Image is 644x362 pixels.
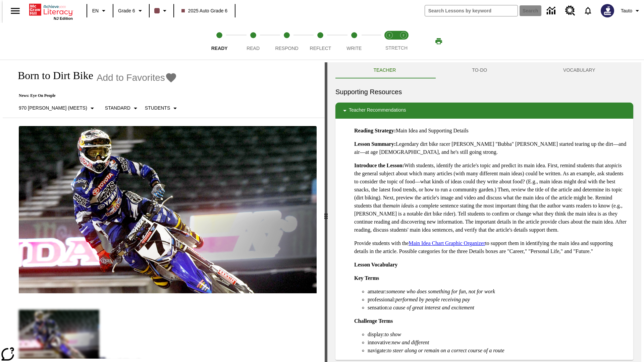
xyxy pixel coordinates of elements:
div: Home [29,2,73,20]
em: someone who does something for fun, not for work [386,289,495,294]
strong: Lesson Vocabulary [354,262,397,267]
em: to steer along or remain on a correct course of a route [387,348,504,353]
button: VOCABULARY [525,62,633,78]
strong: Lesson Summary: [354,141,396,147]
p: Main Idea and Supporting Details [354,127,628,135]
button: Select Lexile, 970 Lexile (Meets) [16,102,99,114]
em: performed by people receiving pay [395,297,470,302]
button: Ready step 1 of 5 [200,23,239,60]
button: Open side menu [5,1,25,21]
button: Grade: Grade 6, Select a grade [115,5,147,17]
strong: Introduce the Lesson: [354,163,404,168]
li: innovative: [368,339,628,347]
span: Ready [211,46,228,51]
button: Teacher [335,62,434,78]
div: activity [327,62,641,362]
p: Standard [105,105,130,112]
button: Stretch Respond step 2 of 2 [394,23,413,60]
p: Students [145,105,170,112]
button: Add to Favorites - Born to Dirt Bike [97,72,177,83]
p: Legendary dirt bike racer [PERSON_NAME] "Bubba" [PERSON_NAME] started tearing up the dirt—and air... [354,140,628,156]
div: Press Enter or Spacebar and then press right and left arrow keys to move the slider [325,62,327,362]
span: Grade 6 [118,7,135,14]
a: Main Idea Chart Graphic Organizer [409,240,485,246]
p: Teacher Recommendations [349,107,406,115]
strong: Challenge Terms [354,318,393,324]
strong: Key Terms [354,275,379,281]
li: display: [368,330,628,339]
li: professional: [368,296,628,304]
text: 1 [388,34,390,37]
span: Tauto [621,7,632,14]
em: main idea [389,203,411,208]
img: Avatar [601,4,614,17]
p: 970 [PERSON_NAME] (Meets) [19,105,87,112]
text: 2 [402,34,404,37]
span: 2025 Auto Grade 6 [181,7,228,14]
span: STRETCH [385,45,408,51]
span: Add to Favorites [97,72,165,83]
button: Profile/Settings [618,5,644,17]
h1: Born to Dirt Bike [11,69,93,82]
a: Notifications [579,2,597,19]
em: to show [385,331,401,337]
h6: Supporting Resources [335,86,633,97]
div: reading [3,62,325,359]
button: Stretch Read step 1 of 2 [380,23,399,60]
li: amateur: [368,288,628,296]
li: sensation: [368,304,628,312]
button: Select a new avatar [597,2,618,19]
strong: Reading Strategy: [354,128,396,133]
span: EN [92,7,99,14]
p: With students, identify the article's topic and predict its main idea. First, remind students tha... [354,162,628,234]
button: Select Student [142,102,182,114]
span: Write [346,46,362,51]
button: TO-DO [434,62,525,78]
button: Read step 2 of 5 [233,23,272,60]
button: Respond step 3 of 5 [267,23,306,60]
em: topic [607,163,618,168]
em: a cause of great interest and excitement [389,305,474,310]
span: Reflect [310,46,331,51]
a: Resource Center, Will open in new tab [561,2,579,20]
button: Class color is dark brown. Change class color [152,5,171,17]
button: Reflect step 4 of 5 [301,23,340,60]
span: Respond [275,46,298,51]
input: search field [425,5,518,16]
em: new and different [392,340,429,345]
button: Language: EN, Select a language [89,5,111,17]
a: Data Center [543,2,561,20]
button: Scaffolds, Standard [102,102,142,114]
p: News: Eye On People [11,93,182,98]
img: Motocross racer James Stewart flies through the air on his dirt bike. [19,126,317,294]
button: Print [428,35,449,47]
button: Write step 5 of 5 [335,23,374,60]
div: Teacher Recommendations [335,103,633,119]
li: navigate: [368,347,628,355]
span: NJ Edition [54,16,73,20]
div: Instructional Panel Tabs [335,62,633,78]
p: Provide students with the to support them in identifying the main idea and supporting details in ... [354,239,628,255]
span: Read [247,46,260,51]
